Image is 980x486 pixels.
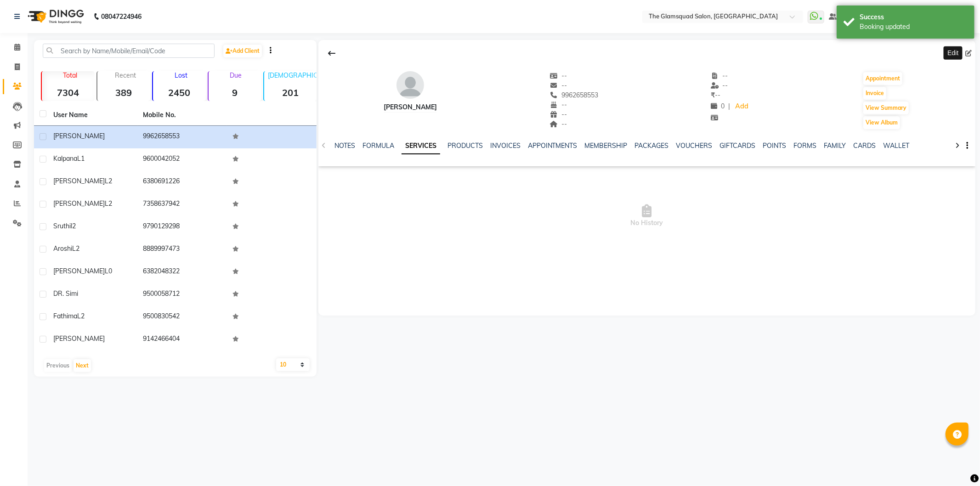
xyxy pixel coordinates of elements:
[43,44,215,58] input: Search by Name/Mobile/Email/Code
[711,72,728,80] span: --
[734,100,750,113] a: Add
[77,154,85,163] span: L1
[137,193,227,216] td: 7358637942
[549,110,567,119] span: --
[763,141,787,150] a: POINTS
[53,312,77,320] span: Fathima
[101,4,142,29] b: 08047224946
[71,222,76,230] span: l2
[860,12,968,22] div: Success
[53,267,105,275] span: [PERSON_NAME]
[97,87,150,98] strong: 389
[157,71,206,79] p: Lost
[137,105,227,126] th: Mobile No.
[137,261,227,283] td: 6382048322
[137,126,227,148] td: 9962658553
[397,71,424,99] img: avatar
[528,141,578,150] a: APPOINTMENTS
[53,177,105,185] span: [PERSON_NAME]
[137,306,227,328] td: 9500830542
[53,289,78,298] span: DR. Simi
[711,91,720,99] span: --
[53,222,71,230] span: sruthi
[137,171,227,193] td: 6380691226
[384,102,437,112] div: [PERSON_NAME]
[209,87,261,98] strong: 9
[585,141,628,150] a: MEMBERSHIP
[854,141,876,150] a: CARDS
[223,45,262,57] a: Add Client
[334,141,355,150] a: NOTES
[74,359,91,372] button: Next
[824,141,846,150] a: FAMILY
[863,87,886,100] button: Invoice
[720,141,756,150] a: GIFTCARDS
[860,22,968,32] div: Booking updated
[101,71,150,79] p: Recent
[402,138,440,154] a: SERVICES
[549,101,567,109] span: --
[53,334,105,343] span: [PERSON_NAME]
[105,177,112,185] span: L2
[863,102,909,114] button: View Summary
[53,244,72,253] span: Aroshi
[77,312,85,320] span: L2
[53,199,105,208] span: [PERSON_NAME]
[45,71,95,79] p: Total
[322,45,341,62] div: Back to Client
[711,102,725,110] span: 0
[711,91,715,99] span: ₹
[23,4,86,29] img: logo
[711,81,728,90] span: --
[53,154,77,163] span: Kalpana
[42,87,95,98] strong: 7304
[210,71,261,79] p: Due
[549,72,567,80] span: --
[137,216,227,238] td: 9790129298
[264,87,317,98] strong: 201
[794,141,817,150] a: FORMS
[490,141,521,150] a: INVOICES
[72,244,79,253] span: L2
[137,328,227,351] td: 9142466404
[635,141,669,150] a: PACKAGES
[363,141,394,150] a: FORMULA
[884,141,910,150] a: WALLET
[549,91,598,99] span: 9962658553
[137,238,227,261] td: 8889997473
[863,116,900,129] button: View Album
[137,148,227,171] td: 9600042052
[944,46,962,60] div: Edit
[863,72,902,85] button: Appointment
[53,132,105,140] span: [PERSON_NAME]
[105,199,112,208] span: l2
[268,71,317,79] p: [DEMOGRAPHIC_DATA]
[728,102,730,111] span: |
[318,170,975,262] span: No History
[105,267,112,275] span: L0
[549,81,567,90] span: --
[448,141,483,150] a: PRODUCTS
[153,87,206,98] strong: 2450
[549,120,567,128] span: --
[137,283,227,306] td: 9500058712
[48,105,137,126] th: User Name
[676,141,713,150] a: VOUCHERS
